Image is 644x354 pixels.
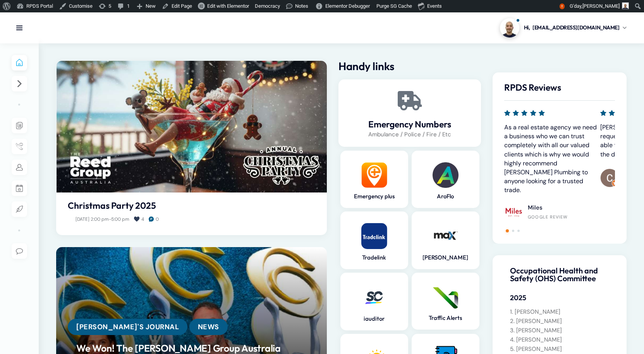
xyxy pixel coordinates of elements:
[506,229,509,232] span: Go to slide 1
[416,254,476,261] a: [PERSON_NAME]
[510,307,609,354] p: 1. [PERSON_NAME] 2. [PERSON_NAME] 3. [PERSON_NAME] 4. [PERSON_NAME] 5. [PERSON_NAME]
[532,24,619,32] span: [EMAIL_ADDRESS][DOMAIN_NAME]
[416,314,476,322] a: Traffic Alerts
[76,216,109,222] span: [DATE] 2:00 pm
[68,200,315,211] a: Christmas Party 2025
[510,293,609,302] h5: 2025
[500,18,519,38] img: Profile picture of Cristian C
[68,319,187,335] a: [PERSON_NAME]'s Journal
[510,267,609,282] h4: Occupational Health and Safety (OHS) Committee
[344,192,404,200] a: Emergency plus
[528,204,568,212] h4: Miles
[500,18,627,38] a: Profile picture of Cristian CHi,[EMAIL_ADDRESS][DOMAIN_NAME]
[524,24,530,32] span: Hi,
[528,214,568,220] div: Google Review
[416,192,476,200] a: AroFlo
[400,91,419,110] a: Emergency Numbers
[504,82,561,93] span: RPDS Reviews
[111,216,129,222] span: 5:00 pm
[76,216,129,222] a: [DATE] 2:00 pm-5:00 pm
[156,216,159,222] span: 0
[512,230,514,232] span: Go to slide 2
[207,3,249,9] span: Edit with Elementor
[141,216,144,222] span: 4
[504,203,523,221] img: Miles
[344,315,404,323] a: iauditor
[346,130,473,139] p: Ambulance / Police / Fire / Etc
[189,319,228,335] a: News
[134,216,149,223] a: 4
[344,254,404,261] a: Tradelink
[560,3,565,9] span: !
[504,123,600,195] p: As a real estate agency we need a business who we can trust completely with all our valued client...
[517,230,520,232] span: Go to slide 3
[149,216,164,223] a: 0
[338,61,481,72] h2: Handy links
[600,169,619,187] img: Chao Ping Huang
[582,3,620,9] span: [PERSON_NAME]
[346,119,473,130] a: Emergency Numbers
